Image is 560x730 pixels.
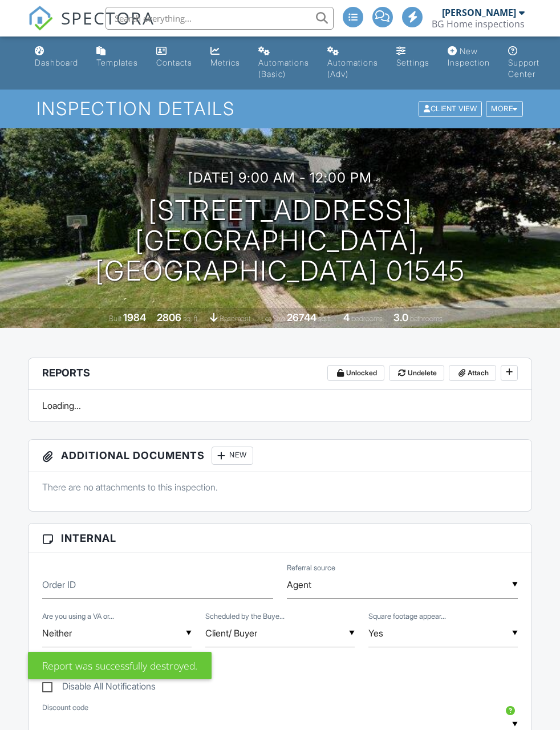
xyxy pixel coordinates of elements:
[327,58,378,79] div: Automations (Adv)
[36,99,524,119] h1: Inspection Details
[368,611,446,622] label: Square footage appears accurate?
[30,41,83,74] a: Dashboard
[432,18,525,30] div: BG Home inspections
[28,6,53,31] img: The Best Home Inspection Software - Spectora
[92,41,143,74] a: Templates
[392,41,434,74] a: Settings
[287,563,335,573] label: Referral source
[448,46,490,67] div: New Inspection
[42,703,88,713] label: Discount code
[205,611,285,622] label: Scheduled by the Buyer/Agent
[323,41,383,85] a: Automations (Advanced)
[96,58,138,67] div: Templates
[210,58,240,67] div: Metrics
[28,652,212,679] div: Report was successfully destroyed.
[261,314,285,323] span: Lot Size
[157,311,181,323] div: 2806
[258,58,309,79] div: Automations (Basic)
[109,314,121,323] span: Built
[61,6,155,30] span: SPECTORA
[29,440,531,472] h3: Additional Documents
[42,681,156,695] label: Disable All Notifications
[152,41,197,74] a: Contacts
[443,41,494,74] a: New Inspection
[28,15,155,39] a: SPECTORA
[42,611,114,622] label: Are you using a VA or FHA loan?
[212,447,253,465] div: New
[410,314,443,323] span: bathrooms
[486,102,523,117] div: More
[343,311,350,323] div: 4
[396,58,429,67] div: Settings
[123,311,146,323] div: 1984
[442,7,516,18] div: [PERSON_NAME]
[419,102,482,117] div: Client View
[351,314,383,323] span: bedrooms
[183,314,199,323] span: sq. ft.
[254,41,314,85] a: Automations (Basic)
[504,41,544,85] a: Support Center
[393,311,408,323] div: 3.0
[417,104,485,112] a: Client View
[42,481,518,493] p: There are no attachments to this inspection.
[287,311,316,323] div: 26744
[156,58,192,67] div: Contacts
[220,314,250,323] span: basement
[42,578,76,591] label: Order ID
[105,7,334,30] input: Search everything...
[508,58,539,79] div: Support Center
[318,314,332,323] span: sq.ft.
[18,196,542,286] h1: [STREET_ADDRESS] [GEOGRAPHIC_DATA], [GEOGRAPHIC_DATA] 01545
[206,41,245,74] a: Metrics
[29,524,531,553] h3: Internal
[188,170,372,185] h3: [DATE] 9:00 am - 12:00 pm
[35,58,78,67] div: Dashboard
